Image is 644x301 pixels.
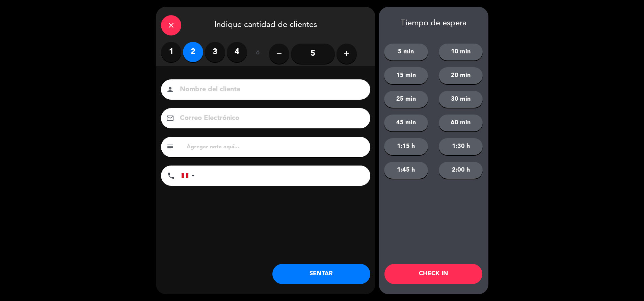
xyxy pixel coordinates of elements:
[183,42,203,62] label: 2
[384,44,428,60] button: 5 min
[275,50,283,58] i: remove
[439,67,483,84] button: 20 min
[384,138,428,155] button: 1:15 h
[439,138,483,155] button: 1:30 h
[439,44,483,60] button: 10 min
[384,115,428,131] button: 45 min
[167,21,175,29] i: close
[182,166,197,185] div: Peru (Perú): +51
[384,67,428,84] button: 15 min
[205,42,225,62] label: 3
[166,114,174,122] i: email
[156,7,375,42] div: Indique cantidad de clientes
[384,162,428,179] button: 1:45 h
[186,142,365,152] input: Agregar nota aquí...
[439,91,483,108] button: 30 min
[167,172,175,180] i: phone
[379,19,488,28] div: Tiempo de espera
[343,50,351,58] i: add
[272,264,370,284] button: SENTAR
[269,44,289,64] button: remove
[337,44,357,64] button: add
[179,84,361,96] input: Nombre del cliente
[439,162,483,179] button: 2:00 h
[384,91,428,108] button: 25 min
[179,112,361,124] input: Correo Electrónico
[166,143,174,151] i: subject
[247,42,269,66] div: ó
[161,42,181,62] label: 1
[439,115,483,131] button: 60 min
[166,85,174,94] i: person
[227,42,247,62] label: 4
[384,264,482,284] button: CHECK IN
